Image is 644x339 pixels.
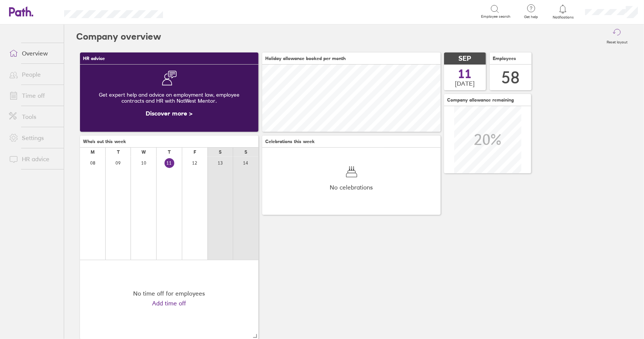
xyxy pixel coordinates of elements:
div: Get expert help and advice on employment law, employee contracts and HR with NatWest Mentor. [86,86,252,110]
div: F [194,149,196,155]
a: Overview [3,46,64,61]
span: Celebrations this week [265,139,315,144]
div: W [141,149,146,155]
h2: Company overview [76,25,161,49]
div: No time off for employees [134,290,205,297]
span: HR advice [83,56,105,61]
a: Time off [3,88,64,103]
span: Employee search [481,14,510,19]
span: Company allowance remaining [447,97,514,103]
a: Notifications [551,4,575,20]
span: Notifications [551,15,575,20]
div: T [168,149,171,155]
span: Get help [519,15,543,19]
a: People [3,67,64,82]
div: M [91,149,95,155]
span: [DATE] [455,80,475,87]
span: 11 [458,68,472,80]
span: Holiday allowance booked per month [265,56,346,61]
span: Who's out this week [83,139,126,144]
span: Employees [493,56,516,61]
div: Search [183,8,203,15]
div: 58 [502,68,520,87]
a: Settings [3,130,64,145]
span: SEP [459,55,472,63]
div: T [117,149,120,155]
button: Reset layout [602,25,632,49]
a: HR advice [3,151,64,166]
span: No celebrations [330,184,373,191]
div: S [219,149,221,155]
label: Reset layout [602,38,632,45]
div: S [244,149,247,155]
a: Discover more > [146,109,193,117]
a: Add time off [152,300,186,307]
a: Tools [3,109,64,124]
